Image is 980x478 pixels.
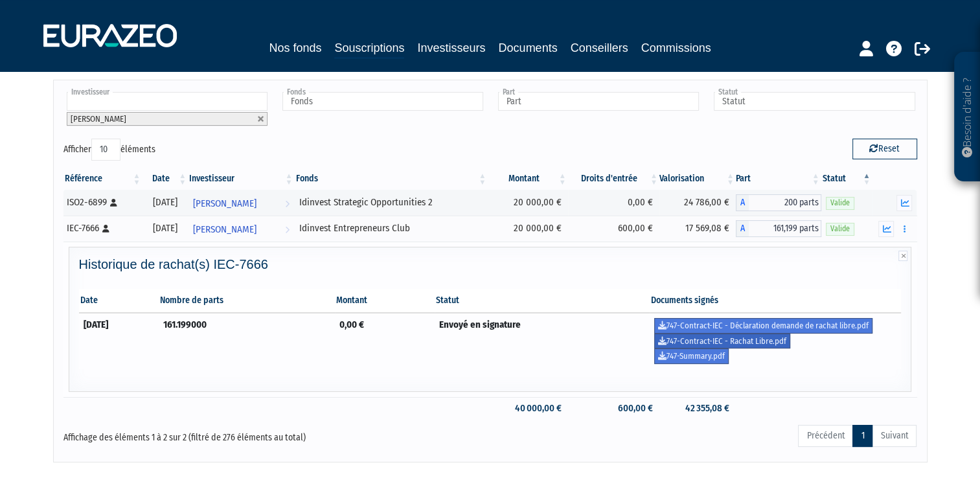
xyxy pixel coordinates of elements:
span: A [736,220,749,237]
a: 1 [852,425,872,447]
span: [PERSON_NAME] [71,114,126,124]
th: Statut [435,289,650,313]
th: Investisseur: activer pour trier la colonne par ordre croissant [188,168,294,190]
th: Statut : activer pour trier la colonne par ordre d&eacute;croissant [821,168,872,190]
td: 600,00 € [568,397,659,420]
div: IEC-7666 [67,222,138,235]
span: A [736,194,749,211]
div: [DATE] [147,196,184,209]
th: Fonds: activer pour trier la colonne par ordre croissant [295,168,488,190]
a: Investisseurs [417,39,485,57]
th: Droits d'entrée: activer pour trier la colonne par ordre croissant [568,168,659,190]
h4: Historique de rachat(s) IEC-7666 [79,257,902,271]
th: Date: activer pour trier la colonne par ordre croissant [142,168,188,190]
th: Part: activer pour trier la colonne par ordre croissant [736,168,821,190]
i: [Français] Personne physique [110,199,117,207]
span: Valide [826,223,854,235]
td: 20 000,00 € [488,190,568,216]
td: 42 355,08 € [659,397,736,420]
th: Nombre de parts [159,289,335,313]
td: 0,00 € [568,190,659,216]
i: Voir l'investisseur [285,218,290,242]
span: [PERSON_NAME] [193,192,256,216]
span: 161,199 parts [749,220,821,237]
td: 17 569,08 € [659,216,736,242]
td: 40 000,00 € [488,397,568,420]
td: [DATE] [79,313,159,369]
span: 200 parts [749,194,821,211]
img: 1732889491-logotype_eurazeo_blanc_rvb.png [43,24,177,47]
a: 747-Contract-IEC - Rachat Libre.pdf [654,334,790,349]
a: Commissions [641,39,711,57]
label: Afficher éléments [63,139,155,161]
th: Date [79,289,159,313]
td: 600,00 € [568,216,659,242]
th: Valorisation: activer pour trier la colonne par ordre croissant [659,168,736,190]
th: Documents signés [650,289,902,313]
th: Référence : activer pour trier la colonne par ordre croissant [63,168,142,190]
a: Nos fonds [269,39,321,57]
td: 24 786,00 € [659,190,736,216]
td: 161.199000 [159,313,335,369]
i: Voir l'investisseur [285,192,290,216]
a: 747-Summary.pdf [654,348,729,364]
a: Documents [499,39,558,57]
button: Reset [852,139,917,159]
div: [DATE] [147,222,184,235]
a: Conseillers [571,39,628,57]
a: 747-Contract-IEC - Déclaration demande de rachat libre.pdf [654,318,872,334]
i: [Français] Personne physique [102,225,109,233]
div: A - Idinvest Entrepreneurs Club [736,220,821,237]
a: [PERSON_NAME] [188,190,294,216]
span: [PERSON_NAME] [193,218,256,242]
td: 0,00 € [335,313,435,369]
div: Idinvest Entrepreneurs Club [299,222,484,235]
td: 20 000,00 € [488,216,568,242]
select: Afficheréléments [91,139,120,161]
a: [PERSON_NAME] [188,216,294,242]
th: Montant: activer pour trier la colonne par ordre croissant [488,168,568,190]
th: Montant [335,289,435,313]
div: ISO2-6899 [67,196,138,209]
p: Besoin d'aide ? [960,59,975,176]
div: Affichage des éléments 1 à 2 sur 2 (filtré de 276 éléments au total) [63,424,408,444]
a: Souscriptions [334,39,404,59]
td: Envoyé en signature [435,313,650,369]
div: A - Idinvest Strategic Opportunities 2 [736,194,821,211]
div: Idinvest Strategic Opportunities 2 [299,196,484,209]
span: Valide [826,197,854,209]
